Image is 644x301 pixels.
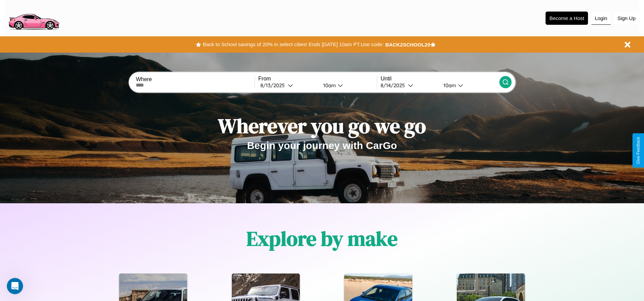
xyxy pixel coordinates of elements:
label: Until [381,76,499,82]
b: BACK2SCHOOL20 [385,42,430,48]
div: 8 / 13 / 2025 [260,82,288,89]
div: 10am [440,82,458,89]
button: 10am [318,82,377,89]
div: 10am [320,82,338,89]
button: Back to School savings of 20% in select cities! Ends [DATE] 10am PT.Use code: [201,40,385,49]
button: Login [591,12,611,25]
button: 8/13/2025 [258,82,318,89]
button: Become a Host [546,12,588,25]
iframe: Intercom live chat [7,278,23,294]
button: 10am [438,82,499,89]
button: Sign Up [614,12,639,24]
label: From [258,76,377,82]
h1: Explore by make [246,225,398,252]
div: Give Feedback [636,137,641,164]
label: Where [136,76,254,82]
div: 8 / 14 / 2025 [381,82,408,89]
img: logo [5,3,62,32]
